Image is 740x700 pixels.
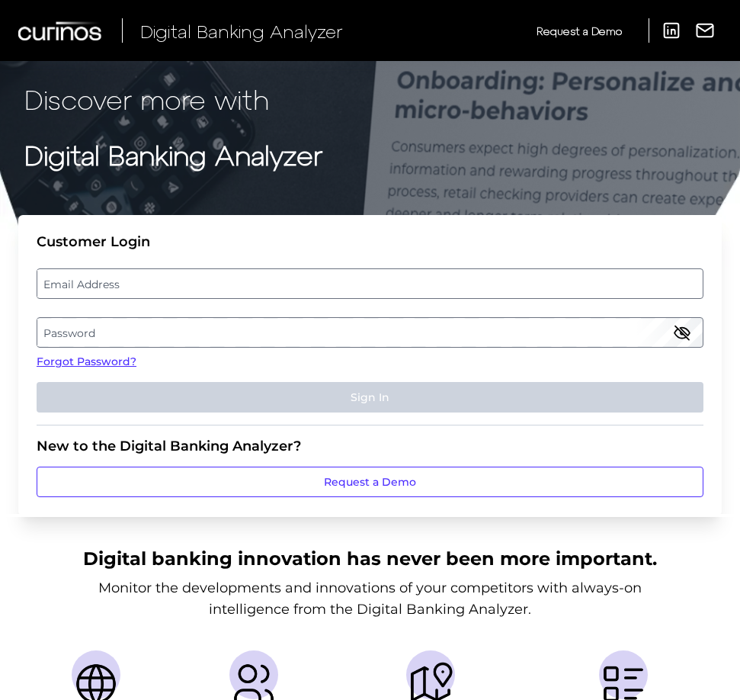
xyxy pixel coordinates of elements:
p: Discover more with [24,79,716,120]
div: Customer Login [37,233,703,250]
p: Monitor the developments and innovations of your competitors with always-on intelligence from the... [66,577,675,620]
div: New to the Digital Banking Analyzer? [37,438,703,454]
span: Digital Banking Analyzer [140,20,343,42]
button: Sign In [37,382,703,413]
strong: Digital Banking Analyzer [24,138,322,171]
label: Password [37,319,702,346]
span: Request a Demo [537,24,622,37]
img: Curinos [18,21,104,40]
a: Forgot Password? [37,354,703,370]
a: Request a Demo [37,467,703,497]
a: Request a Demo [537,18,622,43]
label: Email Address [37,270,702,297]
h2: Digital banking innovation has never been more important. [83,546,657,571]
